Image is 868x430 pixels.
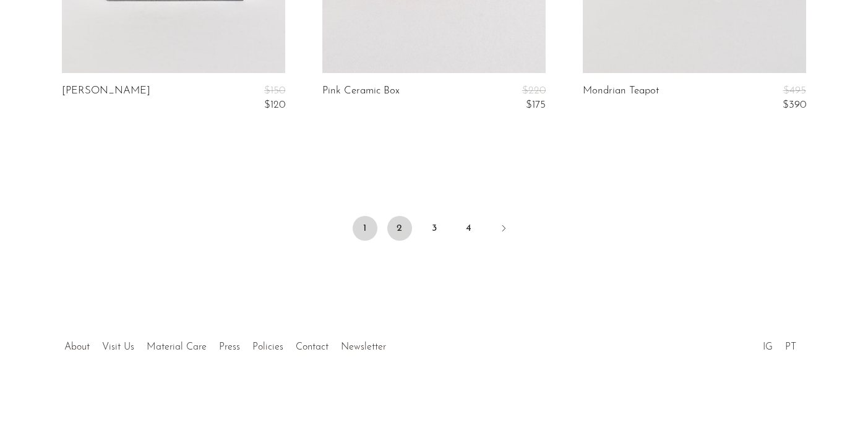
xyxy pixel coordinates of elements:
a: About [64,342,90,352]
span: $390 [783,100,806,110]
span: $220 [522,85,546,96]
a: Pink Ceramic Box [322,85,400,111]
span: 1 [353,216,377,241]
a: Contact [296,342,329,352]
a: Visit Us [102,342,134,352]
a: Policies [252,342,283,352]
a: [PERSON_NAME] [62,85,150,111]
ul: Quick links [58,332,392,356]
a: IG [763,342,773,352]
a: PT [785,342,796,352]
a: 3 [422,216,447,241]
a: 2 [387,216,412,241]
a: Mondrian Teapot [583,85,659,111]
span: $175 [526,100,546,110]
span: $150 [264,85,285,96]
span: $495 [783,85,806,96]
ul: Social Medias [757,332,802,356]
a: Material Care [147,342,207,352]
a: Press [219,342,240,352]
a: 4 [457,216,481,241]
span: $120 [264,100,285,110]
a: Next [491,216,516,243]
